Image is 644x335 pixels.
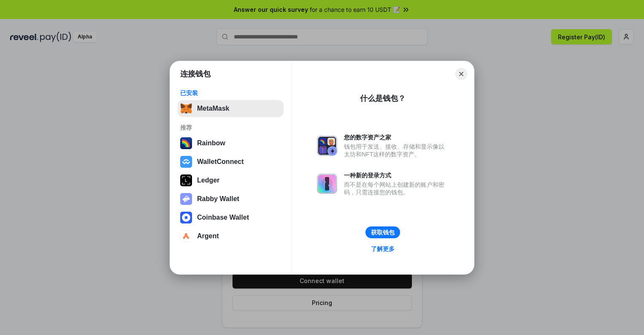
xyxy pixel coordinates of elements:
button: Coinbase Wallet [178,209,284,226]
img: svg+xml,%3Csvg%20xmlns%3D%22http%3A%2F%2Fwww.w3.org%2F2000%2Fsvg%22%20fill%3D%22none%22%20viewBox... [317,136,337,156]
img: svg+xml,%3Csvg%20width%3D%2228%22%20height%3D%2228%22%20viewBox%3D%220%200%2028%2028%22%20fill%3D... [180,212,192,223]
img: svg+xml,%3Csvg%20xmlns%3D%22http%3A%2F%2Fwww.w3.org%2F2000%2Fsvg%22%20fill%3D%22none%22%20viewBox... [180,193,192,205]
button: MetaMask [178,100,284,117]
div: 什么是钱包？ [360,93,406,103]
img: svg+xml,%3Csvg%20width%3D%2228%22%20height%3D%2228%22%20viewBox%3D%220%200%2028%2028%22%20fill%3D... [180,230,192,242]
a: 了解更多 [366,243,400,254]
div: 钱包用于发送、接收、存储和显示像以太坊和NFT这样的数字资产。 [344,143,449,158]
div: 了解更多 [371,245,395,253]
div: 一种新的登录方式 [344,172,449,179]
button: 获取钱包 [365,226,400,238]
div: Rainbow [197,139,225,147]
div: 您的数字资产之家 [344,133,449,141]
img: svg+xml,%3Csvg%20xmlns%3D%22http%3A%2F%2Fwww.w3.org%2F2000%2Fsvg%22%20fill%3D%22none%22%20viewBox... [317,174,337,194]
button: Rabby Wallet [178,191,284,207]
button: WalletConnect [178,153,284,170]
div: Ledger [197,177,219,184]
button: Argent [178,228,284,245]
button: Close [455,68,467,80]
button: Rainbow [178,135,284,152]
div: Rabby Wallet [197,195,239,203]
h1: 连接钱包 [180,69,211,79]
div: 获取钱包 [371,229,395,236]
div: Coinbase Wallet [197,214,249,221]
div: 推荐 [180,124,281,131]
div: WalletConnect [197,158,244,166]
div: 已安装 [180,89,281,97]
div: Argent [197,232,219,240]
button: Ledger [178,172,284,189]
img: svg+xml,%3Csvg%20width%3D%2228%22%20height%3D%2228%22%20viewBox%3D%220%200%2028%2028%22%20fill%3D... [180,156,192,168]
img: svg+xml,%3Csvg%20fill%3D%22none%22%20height%3D%2233%22%20viewBox%3D%220%200%2035%2033%22%20width%... [180,103,192,114]
div: 而不是在每个网站上创建新的账户和密码，只需连接您的钱包。 [344,181,449,196]
img: svg+xml,%3Csvg%20xmlns%3D%22http%3A%2F%2Fwww.w3.org%2F2000%2Fsvg%22%20width%3D%2228%22%20height%3... [180,174,192,186]
div: MetaMask [197,105,229,112]
img: svg+xml,%3Csvg%20width%3D%22120%22%20height%3D%22120%22%20viewBox%3D%220%200%20120%20120%22%20fil... [180,137,192,149]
